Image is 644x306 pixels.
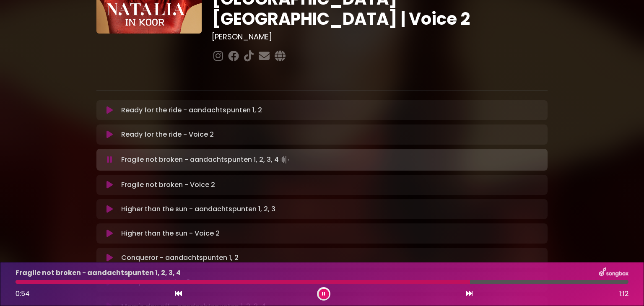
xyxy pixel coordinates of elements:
p: Fragile not broken - aandachtspunten 1, 2, 3, 4 [16,268,181,278]
span: 0:54 [16,289,30,298]
p: Higher than the sun - Voice 2 [121,228,220,239]
p: Conqueror - aandachtspunten 1, 2 [121,253,239,263]
img: songbox-logo-white.png [599,267,628,278]
p: Fragile not broken - aandachtspunten 1, 2, 3, 4 [121,154,291,166]
p: Higher than the sun - aandachtspunten 1, 2, 3 [121,204,275,214]
p: Fragile not broken - Voice 2 [121,180,215,190]
p: Ready for the ride - aandachtspunten 1, 2 [121,105,262,115]
img: waveform4.gif [279,154,291,166]
p: Ready for the ride - Voice 2 [121,130,214,140]
h3: [PERSON_NAME] [212,32,548,41]
span: 1:12 [619,289,628,299]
